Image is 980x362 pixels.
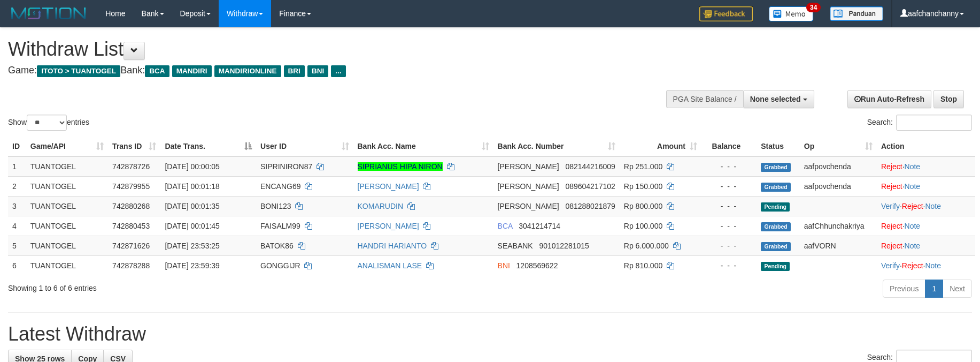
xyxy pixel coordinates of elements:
[284,65,305,77] span: BRI
[624,162,662,171] span: Rp 251.000
[800,216,877,236] td: aafChhunchakriya
[743,90,814,108] button: None selected
[8,196,26,216] td: 3
[902,202,923,210] a: Reject
[800,176,877,196] td: aafpovchenda
[877,216,975,236] td: ·
[933,90,964,108] a: Stop
[8,236,26,255] td: 5
[896,115,972,131] input: Search:
[26,156,108,177] td: TUANTOGEL
[493,137,620,156] th: Bank Acc. Number: activate to sort column ascending
[847,90,931,108] a: Run Auto-Refresh
[761,183,791,192] span: Grabbed
[260,182,300,191] span: ENCANG69
[881,222,902,230] a: Reject
[905,182,921,191] a: Note
[8,156,26,177] td: 1
[8,278,400,293] div: Showing 1 to 6 of 6 entries
[925,261,941,270] a: Note
[761,202,790,212] span: Pending
[877,176,975,196] td: ·
[761,262,790,271] span: Pending
[565,182,615,191] span: Copy 089604217102 to clipboard
[757,137,800,156] th: Status
[260,222,300,230] span: FAISALM99
[26,255,108,275] td: TUANTOGEL
[943,280,972,298] a: Next
[112,162,150,171] span: 742878726
[112,261,150,270] span: 742878288
[883,280,925,298] a: Previous
[877,137,975,156] th: Action
[358,261,422,270] a: ANALISMAN LASE
[881,261,900,270] a: Verify
[172,65,212,77] span: MANDIRI
[881,182,902,191] a: Reject
[37,65,120,77] span: ITOTO > TUANTOGEL
[830,6,883,21] img: panduan.png
[160,137,256,156] th: Date Trans.: activate to sort column descending
[26,236,108,255] td: TUANTOGEL
[112,182,150,191] span: 742879955
[498,222,513,230] span: BCA
[706,260,752,271] div: - - -
[112,202,150,210] span: 742880268
[620,137,701,156] th: Amount: activate to sort column ascending
[761,163,791,172] span: Grabbed
[8,176,26,196] td: 2
[905,222,921,230] a: Note
[516,261,558,270] span: Copy 1208569622 to clipboard
[260,261,300,270] span: GONGGIJR
[925,280,943,298] a: 1
[800,137,877,156] th: Op: activate to sort column ascending
[108,137,160,156] th: Trans ID: activate to sort column ascending
[8,65,643,76] h4: Game: Bank:
[905,242,921,250] a: Note
[165,222,219,230] span: [DATE] 00:01:45
[256,137,353,156] th: User ID: activate to sort column ascending
[26,137,108,156] th: Game/API: activate to sort column ascending
[877,196,975,216] td: · ·
[145,65,169,77] span: BCA
[701,137,757,156] th: Balance
[8,137,26,156] th: ID
[8,255,26,275] td: 6
[8,323,972,345] h1: Latest Withdraw
[260,202,291,210] span: BONI123
[706,221,752,231] div: - - -
[307,65,328,77] span: BNI
[331,65,345,77] span: ...
[214,65,281,77] span: MANDIRIONLINE
[867,115,972,131] label: Search:
[358,182,419,191] a: [PERSON_NAME]
[165,182,219,191] span: [DATE] 00:01:18
[165,261,219,270] span: [DATE] 23:59:39
[624,182,662,191] span: Rp 150.000
[624,242,669,250] span: Rp 6.000.000
[498,242,533,250] span: SEABANK
[8,39,643,60] h1: Withdraw List
[624,202,662,210] span: Rp 800.000
[260,162,312,171] span: SIPRINIRON87
[165,242,219,250] span: [DATE] 23:53:25
[565,162,615,171] span: Copy 082144216009 to clipboard
[498,202,559,210] span: [PERSON_NAME]
[877,255,975,275] td: · ·
[925,202,941,210] a: Note
[624,222,662,230] span: Rp 100.000
[565,202,615,210] span: Copy 081288021879 to clipboard
[881,162,902,171] a: Reject
[706,201,752,212] div: - - -
[358,162,443,171] a: SIPRIANUS HIPA NIRON
[706,181,752,192] div: - - -
[761,242,791,251] span: Grabbed
[260,242,294,250] span: BATOK86
[806,3,821,12] span: 34
[666,90,743,108] div: PGA Site Balance /
[539,242,589,250] span: Copy 901012281015 to clipboard
[112,242,150,250] span: 742871626
[902,261,923,270] a: Reject
[353,137,493,156] th: Bank Acc. Name: activate to sort column ascending
[26,196,108,216] td: TUANTOGEL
